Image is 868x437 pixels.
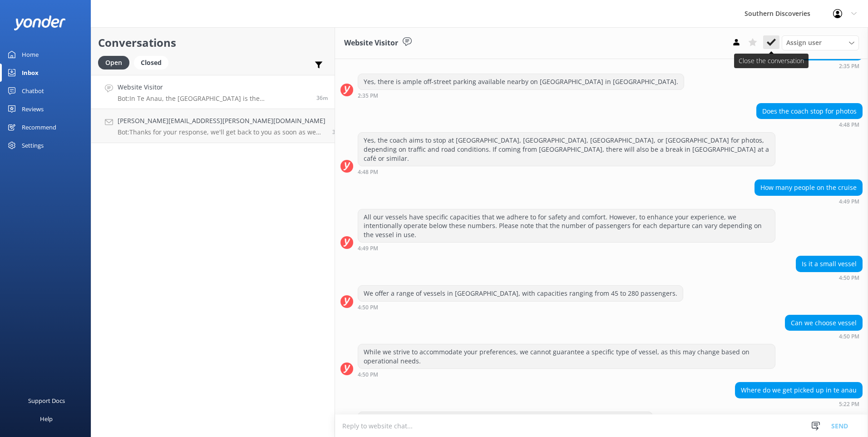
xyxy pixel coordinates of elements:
p: Bot: Thanks for your response, we'll get back to you as soon as we can during opening hours. [118,128,325,136]
a: Closed [134,57,173,67]
div: Can we choose vessel [785,315,862,331]
a: [PERSON_NAME][EMAIL_ADDRESS][PERSON_NAME][DOMAIN_NAME]Bot:Thanks for your response, we'll get bac... [91,109,335,143]
div: Home [22,45,39,64]
strong: 4:48 PM [358,169,378,175]
div: Chatbot [22,82,44,100]
div: How many people on the cruise [755,180,862,195]
span: Sep 04 2025 02:27pm (UTC +12:00) Pacific/Auckland [332,128,339,136]
h2: Conversations [98,34,328,51]
strong: 4:48 PM [839,122,859,128]
strong: 2:35 PM [358,93,378,99]
div: All our vessels have specific capacities that we adhere to for safety and comfort. However, to en... [358,209,775,243]
div: Sep 04 2025 02:35pm (UTC +12:00) Pacific/Auckland [801,63,863,69]
span: Assign user [786,38,822,48]
div: Support Docs [28,392,65,410]
div: Yes, there is ample off-street parking available nearby on [GEOGRAPHIC_DATA] in [GEOGRAPHIC_DATA]. [358,74,684,89]
a: Open [98,57,134,67]
strong: 4:49 PM [358,246,378,251]
p: Bot: In Te Anau, the [GEOGRAPHIC_DATA] is the [GEOGRAPHIC_DATA] i-SITE at [STREET_ADDRESS]. [118,94,310,103]
div: Sep 04 2025 04:48pm (UTC +12:00) Pacific/Auckland [756,121,863,128]
div: Sep 04 2025 04:50pm (UTC +12:00) Pacific/Auckland [796,274,863,281]
div: Does the coach stop for photos [757,104,862,119]
div: Yes, the coach aims to stop at [GEOGRAPHIC_DATA], [GEOGRAPHIC_DATA], [GEOGRAPHIC_DATA], or [GEOGR... [358,133,775,166]
div: Sep 04 2025 04:48pm (UTC +12:00) Pacific/Auckland [358,169,775,175]
div: Sep 04 2025 04:50pm (UTC +12:00) Pacific/Auckland [785,333,863,339]
div: Sep 04 2025 04:49pm (UTC +12:00) Pacific/Auckland [358,245,775,251]
strong: 4:50 PM [358,372,378,377]
div: In Te Anau, the [GEOGRAPHIC_DATA] is the [GEOGRAPHIC_DATA] i-SITE at [STREET_ADDRESS]. [358,412,652,427]
div: Settings [22,136,44,154]
strong: 4:50 PM [839,275,859,281]
strong: 4:49 PM [839,199,859,204]
strong: 4:50 PM [358,305,378,310]
div: Sep 04 2025 04:50pm (UTC +12:00) Pacific/Auckland [358,304,683,310]
a: Website VisitorBot:In Te Anau, the [GEOGRAPHIC_DATA] is the [GEOGRAPHIC_DATA] i-SITE at [STREET_A... [91,75,335,109]
div: Where do we get picked up in te anau [735,382,862,398]
div: We offer a range of vessels in [GEOGRAPHIC_DATA], with capacities ranging from 45 to 280 passengers. [358,286,683,301]
h4: [PERSON_NAME][EMAIL_ADDRESS][PERSON_NAME][DOMAIN_NAME] [118,116,325,126]
div: While we strive to accommodate your preferences, we cannot guarantee a specific type of vessel, a... [358,344,775,368]
div: Open [98,56,129,70]
h4: Website Visitor [118,82,310,92]
h3: Website Visitor [344,37,398,49]
div: Sep 04 2025 05:22pm (UTC +12:00) Pacific/Auckland [735,401,863,407]
div: Sep 04 2025 04:49pm (UTC +12:00) Pacific/Auckland [755,198,863,204]
div: Closed [134,56,168,70]
div: Sep 04 2025 02:35pm (UTC +12:00) Pacific/Auckland [358,92,684,99]
strong: 2:35 PM [839,64,859,69]
div: Reviews [22,100,44,118]
div: Assign User [782,35,859,50]
strong: 5:22 PM [839,402,859,407]
div: Inbox [22,64,39,82]
div: Recommend [22,118,56,136]
div: Help [40,410,53,428]
div: Is it a small vessel [796,256,862,272]
img: yonder-white-logo.png [14,15,66,30]
div: Sep 04 2025 04:50pm (UTC +12:00) Pacific/Auckland [358,371,775,377]
span: Sep 04 2025 05:22pm (UTC +12:00) Pacific/Auckland [316,94,328,102]
strong: 4:50 PM [839,334,859,339]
